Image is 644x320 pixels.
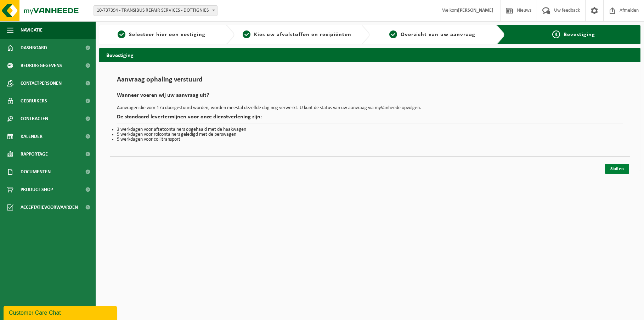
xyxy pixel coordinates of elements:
span: Selecteer hier een vestiging [129,32,205,38]
span: Contactpersonen [21,74,62,92]
h2: De standaard levertermijnen voor onze dienstverlening zijn: [117,114,623,124]
span: 2 [243,30,250,38]
span: Bedrijfsgegevens [21,57,62,74]
li: 3 werkdagen voor afzetcontainers opgehaald met de haakwagen [117,127,623,132]
span: 10-737394 - TRANSIBUS REPAIR SERVICES - DOTTIGNIES [94,6,217,16]
strong: [PERSON_NAME] [458,8,493,13]
h2: Bevestiging [99,48,640,62]
li: 5 werkdagen voor rolcontainers geledigd met de perswagen [117,132,623,137]
span: 1 [118,30,125,38]
span: Kies uw afvalstoffen en recipiënten [254,32,351,38]
span: Bevestiging [564,32,595,38]
h1: Aanvraag ophaling verstuurd [117,76,623,87]
span: Acceptatievoorwaarden [21,198,78,216]
span: Kalender [21,128,43,145]
span: 10-737394 - TRANSIBUS REPAIR SERVICES - DOTTIGNIES [94,5,218,16]
p: Aanvragen die voor 17u doorgestuurd worden, worden meestal dezelfde dag nog verwerkt. U kunt de s... [117,106,623,111]
span: 3 [389,30,397,38]
a: 2Kies uw afvalstoffen en recipiënten [238,30,356,39]
h2: Wanneer voeren wij uw aanvraag uit? [117,92,623,102]
a: 1Selecteer hier een vestiging [103,30,220,39]
span: Product Shop [21,181,53,198]
li: 5 werkdagen voor collitransport [117,137,623,142]
a: 3Overzicht van uw aanvraag [373,30,491,39]
span: Navigatie [21,21,43,39]
span: Overzicht van uw aanvraag [401,32,475,38]
span: Documenten [21,163,51,181]
span: Rapportage [21,145,48,163]
span: Contracten [21,110,48,128]
span: Dashboard [21,39,47,57]
span: 4 [552,30,560,38]
a: Sluiten [605,164,629,174]
span: Gebruikers [21,92,47,110]
iframe: chat widget [4,304,118,320]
